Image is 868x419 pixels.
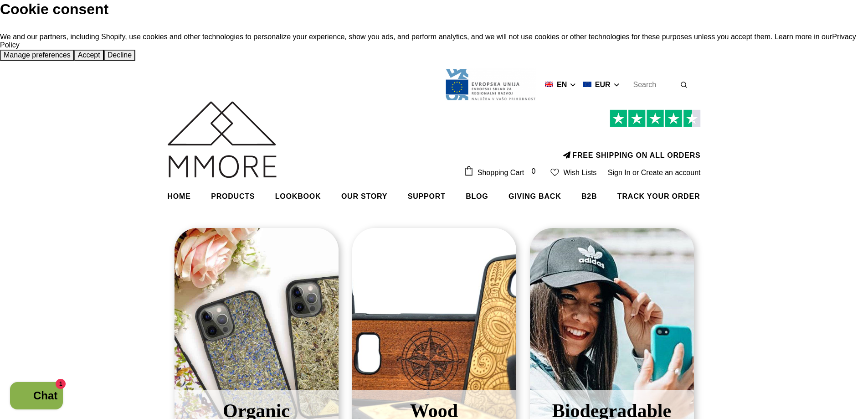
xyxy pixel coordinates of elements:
[4,51,71,59] span: Manage preferences
[550,165,596,180] a: Wish Lists
[445,68,536,101] img: Javni Razpis
[464,114,700,159] span: FREE SHIPPING ON ALL ORDERS
[610,109,701,127] img: Trust Pilot Stars
[464,127,700,151] iframe: Customer reviews powered by Trustpilot
[595,81,611,89] span: EUR
[478,169,524,177] span: Shopping Cart
[275,185,321,207] a: Lookbook
[608,169,631,176] a: Sign In
[628,78,680,91] input: Search Site
[341,192,387,200] span: Our Story
[529,166,539,177] span: 0
[74,50,104,61] button: Accept
[408,192,446,200] span: support
[641,169,701,176] a: Create an account
[617,185,700,207] a: Track your order
[168,185,191,207] a: Home
[464,166,543,179] a: Shopping Cart 0
[508,185,561,207] a: Giving back
[617,192,700,200] span: Track your order
[557,81,567,89] span: en
[341,185,387,207] a: Our Story
[168,101,277,178] img: MMORE Cases
[7,382,66,412] inbox-online-store-chat: Shopify online store chat
[545,81,553,88] img: i-lang-1.png
[508,192,561,200] span: Giving back
[275,192,321,200] span: Lookbook
[104,50,135,61] button: Decline
[581,192,597,200] span: B2B
[445,80,536,88] a: Javni Razpis
[581,185,597,207] a: B2B
[168,192,191,200] span: Home
[211,185,255,207] a: Products
[408,185,446,207] a: support
[563,169,596,177] span: Wish Lists
[466,185,488,207] a: Blog
[211,192,255,200] span: Products
[466,192,488,200] span: Blog
[632,169,639,176] span: or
